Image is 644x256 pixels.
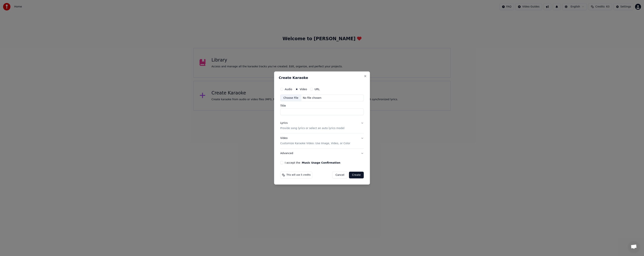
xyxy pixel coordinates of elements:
button: Advanced [280,148,364,158]
button: LyricsProvide song lyrics or select an auto lyrics model [280,118,364,133]
button: VideoCustomize Karaoke Video: Use Image, Video, or Color [280,134,364,148]
label: Audio [285,88,292,91]
span: This will use 5 credits [286,174,311,177]
div: Video [280,137,350,145]
label: Title [280,105,364,107]
div: Choose File [280,95,301,101]
h2: Create Karaoke [279,76,365,79]
button: Create [349,172,364,178]
p: Customize Karaoke Video: Use Image, Video, or Color [280,142,350,145]
label: I accept the [285,161,340,164]
label: Video [300,88,307,91]
button: I accept the [302,161,340,164]
label: URL [315,88,320,91]
p: Provide song lyrics or select an auto lyrics model [280,127,344,130]
div: Lyrics [280,121,288,125]
button: Cancel [332,172,347,178]
div: No file chosen [301,96,323,100]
